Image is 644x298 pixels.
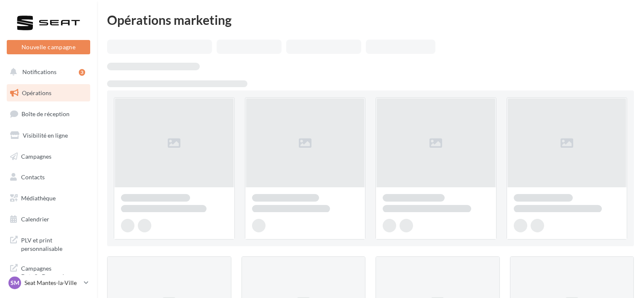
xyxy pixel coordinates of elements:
a: Campagnes DataOnDemand [5,259,92,284]
span: SM [11,279,19,287]
a: Contacts [5,168,92,186]
span: Médiathèque [21,194,56,202]
a: Boîte de réception [5,105,92,123]
div: Opérations marketing [107,13,634,26]
a: SM Seat Mantes-la-Ville [7,275,90,291]
span: Campagnes [21,152,51,160]
button: Nouvelle campagne [7,40,90,54]
a: Campagnes [5,148,92,165]
a: Visibilité en ligne [5,127,92,144]
span: Calendrier [21,216,49,223]
div: 3 [79,69,85,76]
a: Opérations [5,84,92,102]
button: Notifications 3 [5,63,89,81]
a: Calendrier [5,210,92,228]
span: Opérations [22,89,51,96]
span: PLV et print personnalisable [21,234,87,253]
p: Seat Mantes-la-Ville [24,279,80,287]
a: Médiathèque [5,189,92,207]
span: Boîte de réception [21,110,70,117]
a: PLV et print personnalisable [5,231,92,256]
span: Notifications [22,68,56,75]
span: Contacts [21,173,45,181]
span: Visibilité en ligne [23,132,68,139]
span: Campagnes DataOnDemand [21,263,87,281]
